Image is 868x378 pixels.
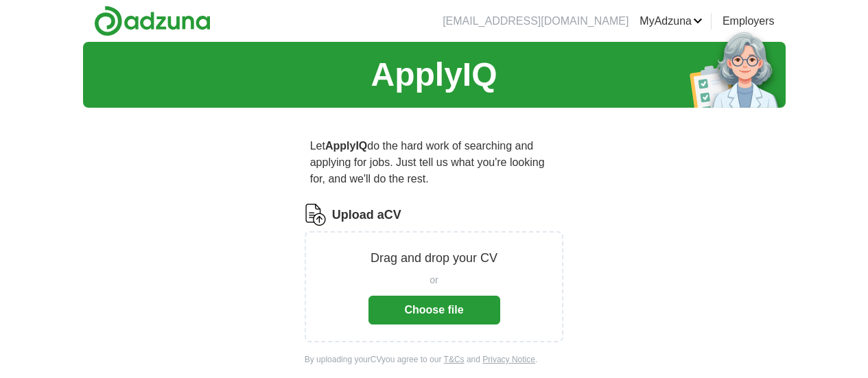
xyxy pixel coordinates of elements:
[371,249,497,268] p: Drag and drop your CV
[305,132,564,193] p: Let do the hard work of searching and applying for jobs. Just tell us what you're looking for, an...
[325,140,367,152] strong: ApplyIQ
[444,355,465,364] a: T&Cs
[368,296,500,324] button: Choose file
[640,13,703,29] a: MyAdzuna
[723,13,775,29] a: Employers
[94,5,211,36] img: Adzuna logo
[305,353,564,366] div: By uploading your CV you agree to our and .
[430,273,438,287] span: or
[332,206,401,224] label: Upload a CV
[443,13,629,29] li: [EMAIL_ADDRESS][DOMAIN_NAME]
[371,50,497,99] h1: ApplyIQ
[482,355,535,364] a: Privacy Notice
[305,204,327,226] img: CV Icon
